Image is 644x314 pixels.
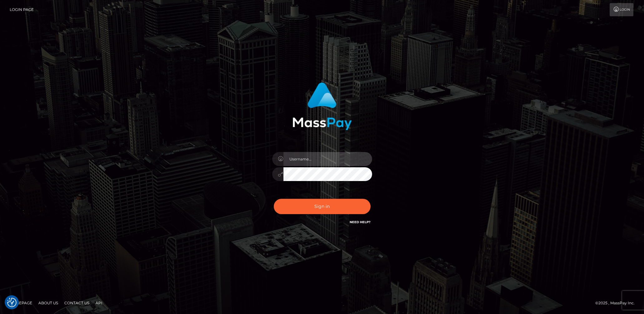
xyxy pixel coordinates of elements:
img: MassPay Login [293,82,352,130]
a: Login Page [10,3,34,16]
input: Username... [283,152,372,166]
a: API [93,298,105,308]
a: Contact Us [62,298,92,308]
img: Revisit consent button [7,298,17,307]
a: Homepage [7,298,35,308]
a: Need Help? [350,220,371,224]
button: Sign in [274,199,371,214]
a: Login [610,3,633,16]
a: About Us [36,298,61,308]
div: © 2025 , MassPay Inc. [595,300,639,307]
button: Consent Preferences [7,298,17,307]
